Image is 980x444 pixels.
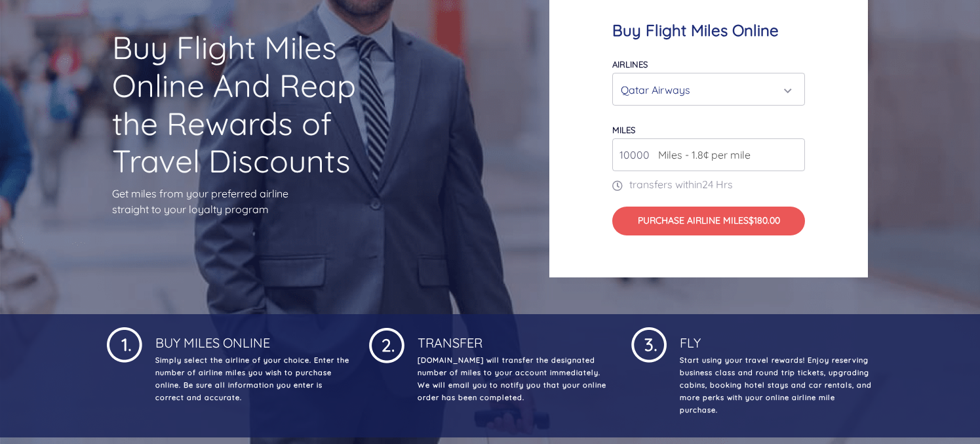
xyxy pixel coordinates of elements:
h4: Transfer [415,325,612,351]
p: Get miles from your preferred airline straight to your loyalty program [112,186,378,217]
div: Qatar Airways [621,77,789,102]
h1: Buy Flight Miles Online And Reap the Rewards of Travel Discounts [112,29,378,180]
button: Qatar Airways [612,73,805,106]
label: Airlines [612,59,648,70]
span: Miles - 1.8¢ per mile [652,147,751,163]
label: miles [612,125,635,135]
p: Simply select the airline of your choice. Enter the number of airline miles you wish to purchase ... [153,354,349,404]
p: Start using your travel rewards! Enjoy reserving business class and round trip tickets, upgrading... [677,354,874,416]
img: 1 [369,325,404,363]
span: 24 Hrs [702,178,733,191]
p: [DOMAIN_NAME] will transfer the designated number of miles to your account immediately. We will e... [415,354,612,404]
img: 1 [107,325,142,363]
h4: Buy Miles Online [153,325,349,351]
button: Purchase Airline Miles$180.00 [612,207,805,236]
h4: Buy Flight Miles Online [612,21,805,40]
span: $180.00 [749,214,780,226]
img: 1 [631,325,667,363]
p: transfers within [612,176,805,192]
h4: Fly [677,325,874,351]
